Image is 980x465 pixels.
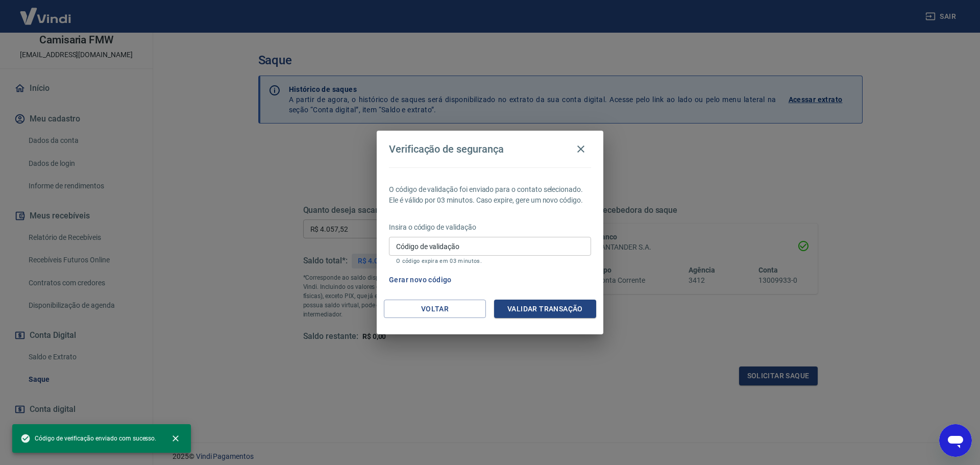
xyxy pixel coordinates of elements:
span: Código de verificação enviado com sucesso. [20,433,156,444]
iframe: Botão para abrir a janela de mensagens [939,424,972,457]
button: Voltar [384,300,486,319]
button: close [164,427,187,450]
h4: Verificação de segurança [389,143,504,155]
p: Insira o código de validação [389,222,591,233]
button: Gerar novo código [385,271,456,289]
p: O código expira em 03 minutos. [396,258,584,264]
button: Validar transação [494,300,596,319]
p: O código de validação foi enviado para o contato selecionado. Ele é válido por 03 minutos. Caso e... [389,184,591,206]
